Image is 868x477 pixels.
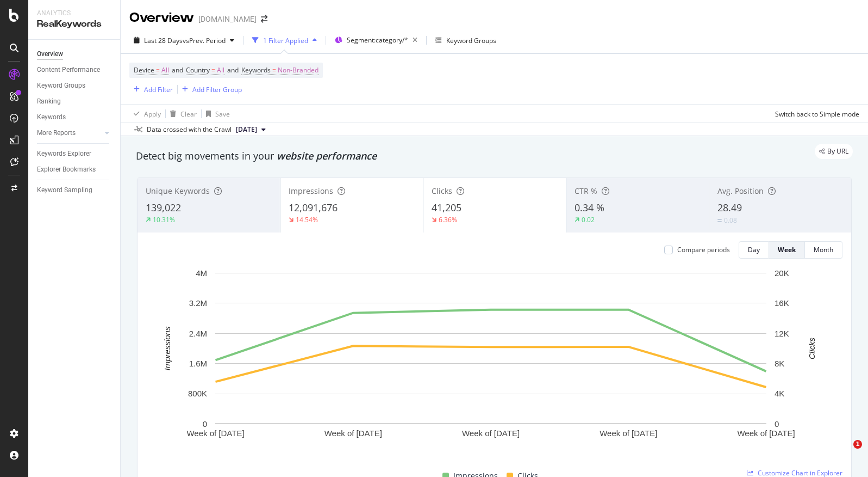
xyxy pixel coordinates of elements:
div: 1 Filter Applied [263,36,308,45]
a: Keywords Explorer [37,148,113,160]
button: Keyword Groups [431,32,501,49]
span: = [211,65,215,75]
button: Segment:category/* [330,32,422,49]
span: Clicks [432,186,452,196]
div: Clear [180,109,197,119]
button: Save [202,105,230,123]
span: 1 [853,440,862,449]
div: 6.36% [439,215,457,224]
text: 16K [775,298,789,308]
span: Last 28 Days [144,36,183,45]
div: Apply [144,109,161,119]
a: More Reports [37,127,102,139]
a: Content Performance [37,64,113,76]
text: 4M [196,268,207,278]
iframe: Intercom live chat [831,440,857,466]
text: 0 [203,419,207,429]
div: Month [814,245,833,254]
text: Week of [DATE] [186,429,244,438]
text: Week of [DATE] [462,429,520,438]
span: CTR % [574,186,597,196]
span: Device [134,65,154,75]
span: Unique Keywords [146,186,210,196]
text: 8K [775,359,784,368]
button: Day [739,241,769,259]
div: Keywords Explorer [37,148,91,160]
svg: A chart. [146,267,835,457]
div: RealKeywords [37,18,111,30]
div: Analytics [37,9,111,18]
div: Save [215,109,230,119]
span: Country [186,65,210,75]
div: Week [778,245,796,254]
div: Explorer Bookmarks [37,164,96,175]
button: [DATE] [232,123,270,136]
div: Keyword Groups [446,36,496,45]
span: Impressions [289,186,333,196]
span: All [217,63,224,78]
div: Overview [37,48,63,60]
text: 3.2M [189,298,207,308]
div: 0.08 [724,216,737,225]
text: 1.6M [189,359,207,368]
text: 4K [775,389,784,398]
button: Add Filter [129,83,173,96]
div: Keywords [37,112,66,123]
span: By URL [827,148,848,155]
div: 14.54% [296,215,318,224]
a: Keywords [37,112,113,123]
div: Add Filter Group [192,85,242,94]
button: Apply [129,105,161,123]
div: Keyword Sampling [37,185,92,196]
span: and [227,65,239,75]
div: Ranking [37,96,61,107]
text: Week of [DATE] [600,429,657,438]
div: Overview [129,9,194,27]
a: Overview [37,48,113,60]
span: = [156,65,160,75]
button: Last 28 DaysvsPrev. Period [129,32,239,49]
span: Non-Branded [278,63,319,78]
a: Ranking [37,96,113,107]
button: 1 Filter Applied [248,32,321,49]
button: Clear [166,105,197,123]
span: 41,205 [432,201,461,214]
span: 0.34 % [574,201,604,214]
div: Keyword Groups [37,80,85,91]
div: 10.31% [153,215,175,224]
div: Switch back to Simple mode [775,109,859,119]
a: Keyword Sampling [37,185,113,196]
span: 28.49 [717,201,742,214]
div: Data crossed with the Crawl [147,125,232,134]
text: Week of [DATE] [737,429,795,438]
span: 12,091,676 [289,201,338,214]
div: Day [748,245,760,254]
img: Equal [717,219,722,222]
span: and [172,65,183,75]
div: 0.02 [582,215,595,224]
button: Month [805,241,842,259]
span: = [272,65,276,75]
button: Switch back to Simple mode [771,105,859,123]
div: More Reports [37,127,76,139]
text: 2.4M [189,329,207,338]
div: Add Filter [144,85,173,94]
div: legacy label [815,144,853,159]
span: Segment: category/* [347,35,408,45]
div: [DOMAIN_NAME] [198,14,257,25]
span: 2025 Aug. 21st [236,125,257,134]
div: arrow-right-arrow-left [261,15,267,23]
span: Avg. Position [717,186,764,196]
text: Impressions [163,326,172,370]
button: Add Filter Group [178,83,242,96]
text: Clicks [807,337,816,359]
div: Content Performance [37,64,100,76]
text: 20K [775,268,789,278]
text: 800K [188,389,207,398]
a: Keyword Groups [37,80,113,91]
text: 12K [775,329,789,338]
button: Week [769,241,805,259]
span: Keywords [241,65,271,75]
span: All [161,63,169,78]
